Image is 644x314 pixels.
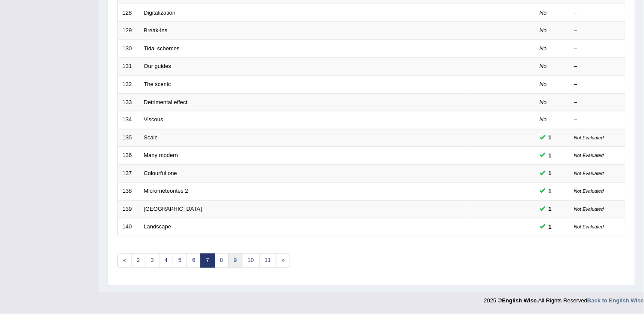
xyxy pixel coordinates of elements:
[173,254,187,268] a: 5
[276,254,290,268] a: »
[574,189,604,194] small: Not Evaluated
[118,219,139,237] td: 140
[540,9,547,16] em: No
[540,99,547,105] em: No
[118,4,139,22] td: 128
[118,200,139,219] td: 139
[540,63,547,69] em: No
[144,9,176,16] a: Digitalization
[117,254,132,268] a: «
[242,254,259,268] a: 10
[144,170,177,177] a: Colourful one
[574,27,621,35] div: –
[144,152,178,159] a: Many modern
[574,135,604,141] small: Not Evaluated
[574,225,604,230] small: Not Evaluated
[546,187,555,196] span: You can still take this question
[540,45,547,52] em: No
[144,99,188,105] a: Detrimental effect
[546,223,555,232] span: You can still take this question
[118,129,139,147] td: 135
[215,254,229,268] a: 8
[145,254,159,268] a: 3
[118,58,139,76] td: 131
[118,22,139,40] td: 129
[118,147,139,165] td: 136
[484,292,644,305] div: 2025 © All Rights Reserved
[228,254,242,268] a: 9
[144,63,172,69] a: Our guides
[546,205,555,214] span: You can still take this question
[574,116,621,124] div: –
[546,133,555,142] span: You can still take this question
[574,99,621,107] div: –
[574,171,604,176] small: Not Evaluated
[259,254,276,268] a: 11
[118,111,139,129] td: 134
[574,9,621,17] div: –
[502,298,538,304] strong: English Wise.
[574,62,621,71] div: –
[546,169,555,178] span: You can still take this question
[540,81,547,87] em: No
[187,254,201,268] a: 6
[574,80,621,89] div: –
[144,117,163,123] a: Viscous
[144,81,171,87] a: The scenic
[144,45,180,52] a: Tidal schemes
[200,254,215,268] a: 7
[540,117,547,123] em: No
[144,27,168,34] a: Break-ins
[144,135,158,141] a: Scale
[144,224,172,230] a: Landscape
[118,40,139,58] td: 130
[118,183,139,201] td: 138
[118,93,139,111] td: 133
[144,188,188,194] a: Micrometeorites 2
[588,298,644,304] a: Back to English Wise
[546,151,555,160] span: You can still take this question
[159,254,173,268] a: 4
[540,27,547,34] em: No
[131,254,145,268] a: 2
[144,206,202,212] a: [GEOGRAPHIC_DATA]
[118,75,139,93] td: 132
[574,207,604,212] small: Not Evaluated
[574,153,604,158] small: Not Evaluated
[574,45,621,53] div: –
[118,165,139,183] td: 137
